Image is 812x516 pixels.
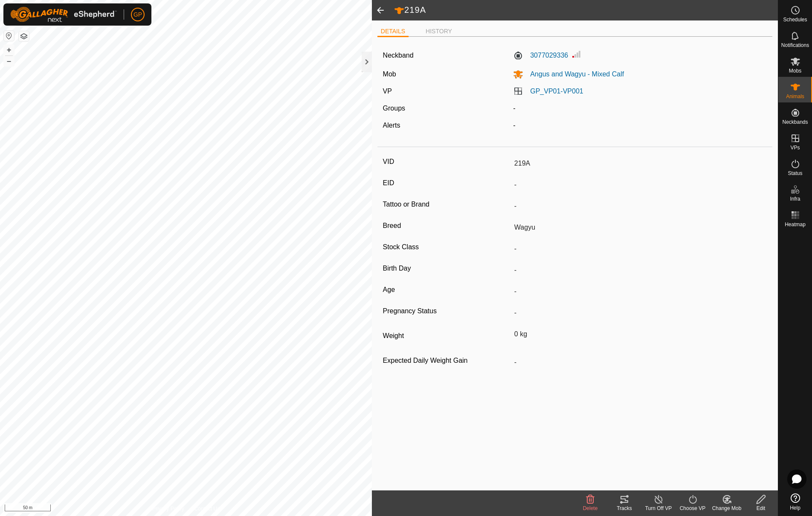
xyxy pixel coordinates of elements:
[383,156,511,167] label: VID
[4,56,14,66] button: –
[641,504,676,512] div: Turn Off VP
[583,505,598,511] span: Delete
[786,94,804,99] span: Animals
[152,505,184,513] a: Privacy Policy
[383,87,392,95] label: VP
[19,31,29,41] button: Map Layers
[4,45,14,55] button: +
[383,178,511,189] label: EID
[790,505,800,510] span: Help
[790,196,800,201] span: Infra
[383,284,511,295] label: Age
[383,199,511,210] label: Tattoo or Brand
[194,505,220,513] a: Contact Us
[383,327,511,345] label: Weight
[710,504,744,512] div: Change Mob
[744,504,778,512] div: Edit
[394,5,778,16] h2: 219A
[510,103,770,114] div: -
[133,10,142,19] span: GP
[510,120,770,131] div: -
[676,504,710,512] div: Choose VP
[782,120,808,125] span: Neckbands
[788,171,802,176] span: Status
[383,306,511,317] label: Pregnancy Status
[4,31,14,41] button: Reset Map
[783,17,807,22] span: Schedules
[790,145,800,150] span: VPs
[785,222,806,227] span: Heatmap
[383,70,396,78] label: Mob
[789,68,801,73] span: Mobs
[377,27,409,37] li: DETAILS
[383,263,511,274] label: Birth Day
[530,87,583,95] a: GP_VP01-VP001
[383,355,511,366] label: Expected Daily Weight Gain
[383,105,405,112] label: Groups
[422,27,455,36] li: HISTORY
[383,242,511,253] label: Stock Class
[10,7,117,22] img: Gallagher Logo
[383,220,511,231] label: Breed
[607,504,641,512] div: Tracks
[523,70,624,78] span: Angus and Wagyu - Mixed Calf
[571,49,582,59] img: Signal strength
[383,50,414,61] label: Neckband
[781,43,809,48] span: Notifications
[513,50,568,61] label: 3077029336
[778,490,812,514] a: Help
[383,122,400,129] label: Alerts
